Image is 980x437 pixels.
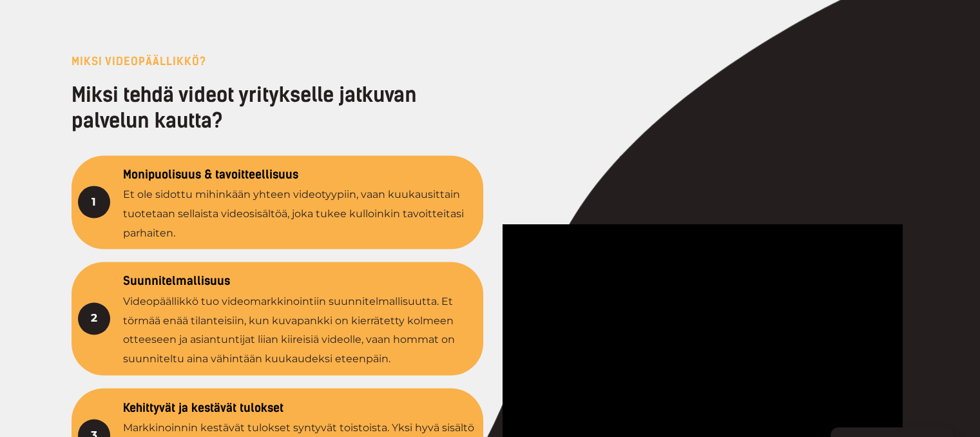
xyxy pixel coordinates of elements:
[123,292,477,369] p: Videopäällikkö tuo videomarkkinointiin suunnitelmallisuutta. Et törmää enää tilanteisiin, kun kuv...
[123,275,477,289] h4: Suunnitelmallisuus
[78,186,110,218] div: 1
[123,185,477,242] p: Et ole sidottu mihinkään yhteen videotyypiin, vaan kuukausittain tuotetaan sellaista videosisältö...
[123,168,477,182] h4: Monipuolisuus & tavoitteellisuus
[72,56,484,67] p: MIKSI VIDEOPÄÄLLIKKÖ?
[78,302,110,335] div: 2
[72,83,484,135] h2: Miksi tehdä videot yritykselle jatkuvan palvelun kautta?
[123,401,477,415] h4: Kehittyvät ja kestävät tulokset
